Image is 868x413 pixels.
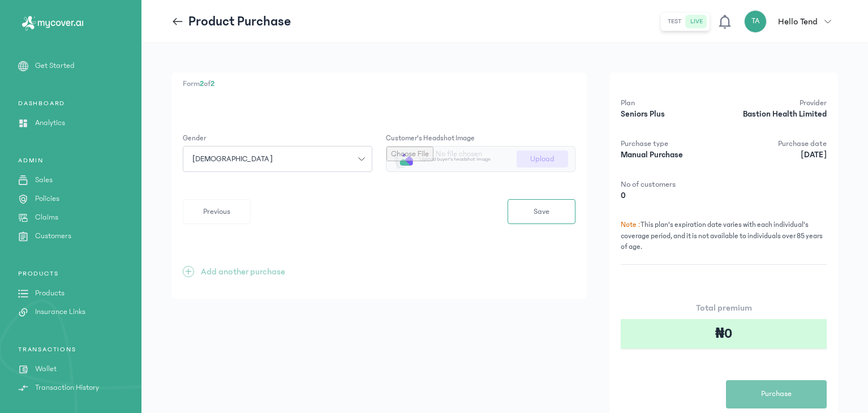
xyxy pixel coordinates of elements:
[621,97,720,109] p: Plan
[778,15,818,28] p: Hello Tend
[621,220,827,265] p: This plan's expiration date varies with each individual's coverage period, and it is not availabl...
[508,199,575,224] button: Save
[183,266,194,277] span: +
[621,149,720,161] p: Manual Purchase
[35,287,65,299] p: Products
[534,206,549,218] span: Save
[621,138,720,149] p: Purchase type
[621,301,827,315] p: Total premium
[35,193,59,205] p: Policies
[621,179,720,190] p: No of customers
[183,199,251,224] button: Previous
[727,149,827,161] p: [DATE]
[210,79,214,88] span: 2
[35,174,53,186] p: Sales
[727,109,827,120] p: Bastion Health Limited
[203,206,230,218] span: Previous
[183,78,575,90] p: Form of
[621,109,720,120] p: Seniors Plus
[686,15,707,28] button: live
[201,265,285,278] p: Add another purchase
[744,10,838,33] button: TAHello Tend
[35,363,57,375] p: Wallet
[726,380,827,408] button: Purchase
[183,265,285,278] button: +Add another purchase
[727,97,827,109] p: Provider
[663,15,686,28] button: test
[35,60,75,72] p: Get Started
[761,388,792,400] span: Purchase
[386,133,475,144] label: Customer's headshot image
[35,306,85,318] p: Insurance Links
[621,319,827,349] div: ₦0
[727,138,827,149] p: Purchase date
[183,146,372,172] button: [DEMOGRAPHIC_DATA]
[200,79,204,88] span: 2
[35,382,99,394] p: Transaction History
[35,117,65,129] p: Analytics
[186,153,280,165] span: [DEMOGRAPHIC_DATA]
[183,133,206,144] label: Gender
[621,221,640,229] span: Note :
[188,12,291,31] p: Product Purchase
[621,190,720,201] p: 0
[744,10,767,33] div: TA
[35,230,71,242] p: Customers
[35,212,58,223] p: Claims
